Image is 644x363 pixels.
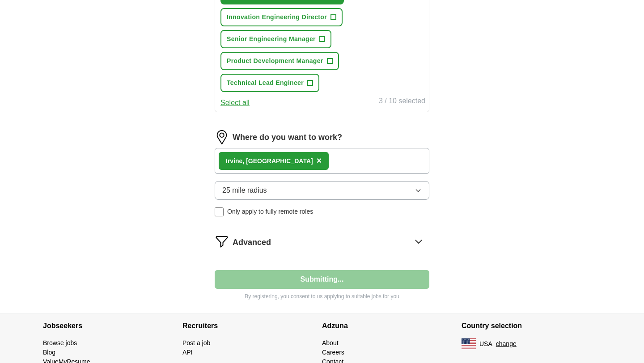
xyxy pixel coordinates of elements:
[227,13,327,22] span: Innovation Engineering Director
[227,56,323,66] span: Product Development Manager
[215,130,229,144] img: location.png
[215,181,429,200] button: 25 mile radius
[462,313,601,338] h4: Country selection
[233,131,342,144] label: Where do you want to work?
[227,207,313,216] span: Only apply to fully remote roles
[227,78,304,88] span: Technical Lead Engineer
[379,96,425,108] div: 3 / 10 selected
[215,234,229,249] img: filter
[322,349,344,356] a: Careers
[317,156,322,165] span: ×
[220,8,343,26] button: Innovation Engineering Director
[182,339,210,346] a: Post a job
[182,349,193,356] a: API
[462,338,476,349] img: US flag
[220,30,331,48] button: Senior Engineering Manager
[43,349,55,356] a: Blog
[227,34,316,44] span: Senior Engineering Manager
[222,185,267,196] span: 25 mile radius
[496,339,517,349] button: change
[215,292,429,300] p: By registering, you consent to us applying to suitable jobs for you
[317,154,322,168] button: ×
[226,156,313,166] div: vine, [GEOGRAPHIC_DATA]
[215,207,224,216] input: Only apply to fully remote roles
[220,52,339,70] button: Product Development Manager
[226,157,230,165] strong: Ir
[220,97,250,108] button: Select all
[43,339,77,346] a: Browse jobs
[220,74,319,92] button: Technical Lead Engineer
[215,270,429,289] button: Submitting...
[479,339,492,349] span: USA
[322,339,339,346] a: About
[233,236,271,249] span: Advanced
